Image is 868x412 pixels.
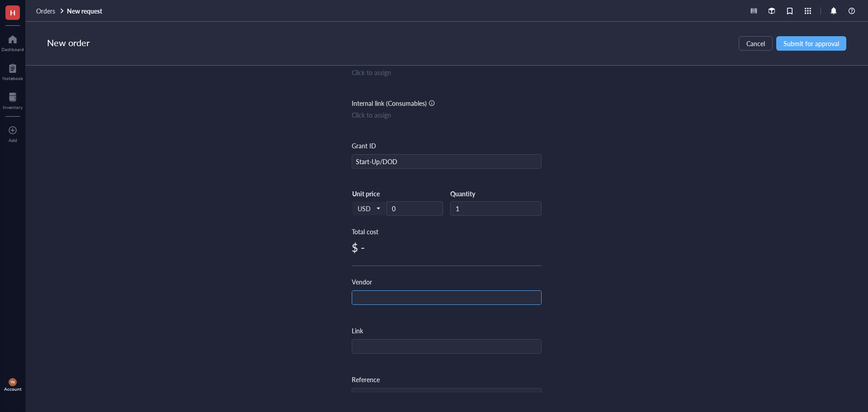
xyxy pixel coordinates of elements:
div: Add [9,137,17,143]
div: Vendor [352,277,372,287]
span: USD [358,204,380,213]
div: Click to assign [352,110,542,120]
a: Inventory [3,90,23,110]
div: Grant ID [352,141,376,151]
div: Click to assign [352,67,542,77]
div: Reference [352,374,380,384]
span: H [10,7,15,18]
span: YN [10,380,15,384]
span: Cancel [746,40,765,47]
div: Dashboard [1,47,24,52]
a: New request [67,7,104,15]
button: Submit for approval [776,36,846,51]
a: Orders [36,7,65,15]
span: Submit for approval [783,40,839,47]
div: Internal link (Consumables) [352,98,427,108]
div: Notebook [2,76,23,81]
div: Link [352,326,363,336]
div: New order [47,36,90,51]
div: Total cost [352,227,542,237]
div: Inventory [3,104,23,110]
div: Unit price [352,189,409,198]
div: $ - [352,240,542,255]
button: Cancel [739,36,773,51]
div: Account [4,386,22,392]
a: Notebook [2,61,23,81]
span: Orders [36,6,55,15]
a: Dashboard [1,32,24,52]
div: Quantity [450,189,542,198]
